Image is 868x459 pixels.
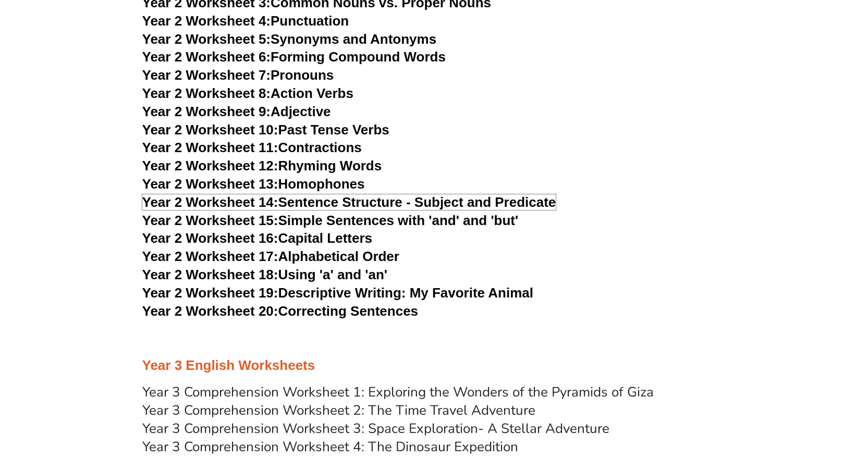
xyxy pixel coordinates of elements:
a: Year 2 Worksheet 12:Rhyming Words [142,158,382,173]
a: Year 2 Worksheet 7:Pronouns [142,67,334,83]
a: Year 2 Worksheet 13:Homophones [142,176,365,192]
span: Year 2 Worksheet 9: [142,104,271,119]
a: Year 2 Worksheet 10:Past Tense Verbs [142,122,389,138]
a: Year 2 Worksheet 19:Descriptive Writing: My Favorite Animal [142,285,533,301]
span: Year 2 Worksheet 10: [142,122,278,138]
span: Year 2 Worksheet 12: [142,158,278,173]
a: Year 3 Comprehension Worksheet 2: The Time Travel Adventure [142,401,535,419]
h3: Year 3 English Worksheets [142,357,726,375]
span: Year 2 Worksheet 14: [142,194,278,210]
a: Year 2 Worksheet 9:Adjective [142,104,331,119]
a: Year 3 Comprehension Worksheet 1: Exploring the Wonders of the Pyramids of Giza [142,383,654,401]
a: Year 2 Worksheet 5:Synonyms and Antonyms [142,31,437,47]
a: Year 2 Worksheet 4:Punctuation [142,13,349,29]
span: Year 2 Worksheet 5: [142,31,271,47]
span: Year 2 Worksheet 18: [142,267,278,282]
a: Year 3 Comprehension Worksheet 4: The Dinosaur Expedition [142,438,518,456]
span: Year 2 Worksheet 17: [142,249,278,264]
a: Year 2 Worksheet 20:Correcting Sentences [142,303,419,319]
span: Year 2 Worksheet 7: [142,67,271,83]
a: Year 2 Worksheet 14:Sentence Structure - Subject and Predicate [142,194,556,210]
span: Year 2 Worksheet 20: [142,303,278,319]
a: Year 2 Worksheet 17:Alphabetical Order [142,249,399,264]
a: Year 2 Worksheet 11:Contractions [142,140,362,155]
a: Year 2 Worksheet 18:Using 'a' and 'an' [142,267,387,282]
span: Year 2 Worksheet 15: [142,213,278,228]
a: Year 2 Worksheet 6:Forming Compound Words [142,49,446,65]
a: Year 2 Worksheet 15:Simple Sentences with 'and' and 'but' [142,213,519,228]
span: Year 2 Worksheet 8: [142,85,271,101]
span: Year 2 Worksheet 4: [142,13,271,29]
a: Year 2 Worksheet 8:Action Verbs [142,85,353,101]
span: Year 2 Worksheet 6: [142,49,271,65]
span: Year 2 Worksheet 13: [142,176,278,192]
a: Year 2 Worksheet 16:Capital Letters [142,230,372,246]
span: Year 2 Worksheet 11: [142,140,278,155]
span: Year 2 Worksheet 16: [142,230,278,246]
a: Year 3 Comprehension Worksheet 3: Space Exploration- A Stellar Adventure [142,419,609,438]
iframe: Chat Widget [694,341,868,459]
span: Year 2 Worksheet 19: [142,285,278,301]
